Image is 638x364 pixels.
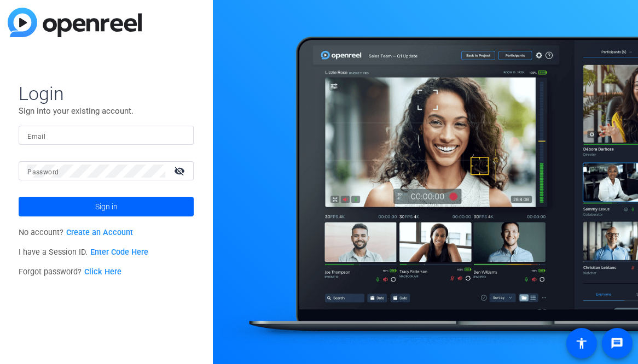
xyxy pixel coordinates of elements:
[575,337,588,350] mat-icon: accessibility
[27,133,45,140] mat-label: Email
[19,105,194,117] p: Sign into your existing account.
[95,193,118,220] span: Sign in
[19,248,148,257] span: I have a Session ID.
[66,228,133,237] a: Create an Account
[19,228,133,237] span: No account?
[19,82,194,105] span: Login
[167,163,194,179] mat-icon: visibility_off
[8,8,142,37] img: blue-gradient.svg
[90,248,148,257] a: Enter Code Here
[27,129,185,142] input: Enter Email Address
[19,267,121,277] span: Forgot password?
[19,197,194,216] button: Sign in
[27,168,59,176] mat-label: Password
[84,267,121,277] a: Click Here
[611,337,624,350] mat-icon: message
